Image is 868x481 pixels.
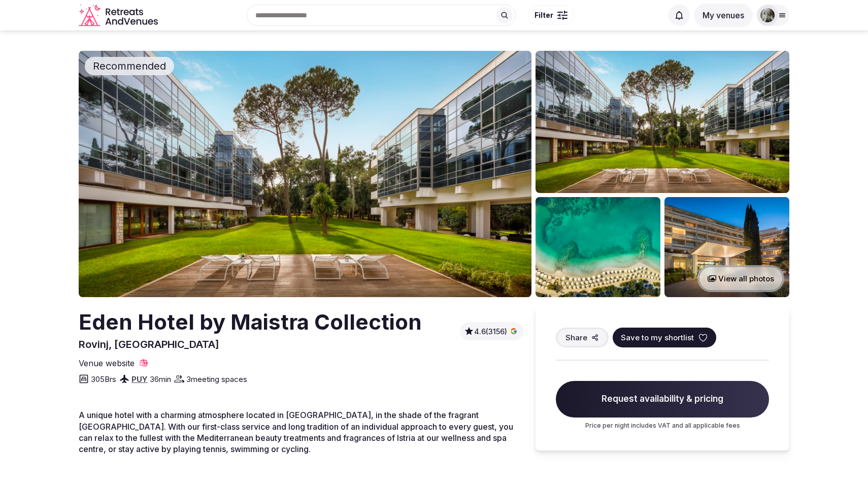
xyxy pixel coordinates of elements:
[150,374,171,384] span: 36 min
[79,358,149,369] a: Venue website
[464,326,519,336] a: 4.6(3156)
[535,10,553,20] span: Filter
[79,51,531,297] img: Venue cover photo
[613,328,716,347] button: Save to my shortlist
[694,4,753,27] button: My venues
[694,10,753,20] a: My venues
[556,422,769,430] p: Price per night includes VAT and all applicable fees
[79,358,135,369] span: Venue website
[621,332,694,343] span: Save to my shortlist
[528,6,574,25] button: Filter
[79,4,160,27] svg: Retreats and Venues company logo
[760,8,775,22] img: melissanunezbrown
[79,410,513,454] span: A unique hotel with a charming atmosphere located in [GEOGRAPHIC_DATA], in the shade of the fragr...
[85,57,174,75] div: Recommended
[186,374,247,384] span: 3 meeting spaces
[556,381,769,418] span: Request availability & pricing
[664,197,789,297] img: Venue gallery photo
[91,374,116,384] span: 305 Brs
[536,51,789,193] img: Venue gallery photo
[89,59,170,73] span: Recommended
[79,4,160,27] a: Visit the homepage
[131,374,148,384] a: PUY
[565,332,587,343] span: Share
[697,265,784,292] button: View all photos
[474,327,507,337] span: 4.6 (3156)
[556,328,609,347] button: Share
[79,307,422,337] h2: Eden Hotel by Maistra Collection
[536,197,660,297] img: Venue gallery photo
[79,338,219,350] span: Rovinj, [GEOGRAPHIC_DATA]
